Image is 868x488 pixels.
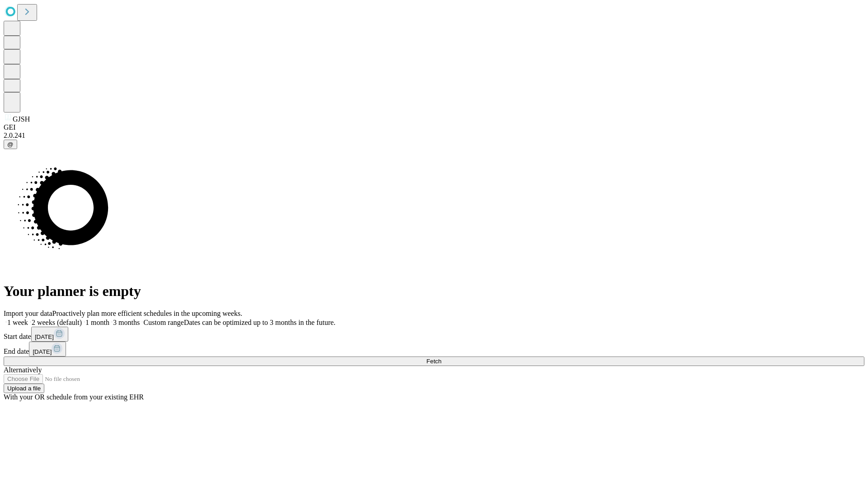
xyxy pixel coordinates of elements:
span: Dates can be optimized up to 3 months in the future. [184,319,335,326]
span: 1 week [7,319,28,326]
span: [DATE] [35,333,54,340]
button: [DATE] [31,327,68,342]
div: GEI [4,123,864,131]
span: Proactively plan more efficient schedules in the upcoming weeks. [52,310,242,317]
span: With your OR schedule from your existing EHR [4,393,144,401]
span: 3 months [113,319,140,326]
span: GJSH [13,115,30,123]
span: @ [7,141,14,148]
div: Start date [4,327,864,342]
button: @ [4,140,17,149]
span: 1 month [85,319,109,326]
button: Upload a file [4,384,44,393]
h1: Your planner is empty [4,283,864,300]
span: Fetch [426,358,441,365]
button: Fetch [4,357,864,366]
span: Custom range [143,319,184,326]
span: [DATE] [33,348,52,355]
button: [DATE] [29,342,66,357]
span: Import your data [4,310,52,317]
div: End date [4,342,864,357]
span: Alternatively [4,366,42,374]
div: 2.0.241 [4,131,864,140]
span: 2 weeks (default) [32,319,82,326]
